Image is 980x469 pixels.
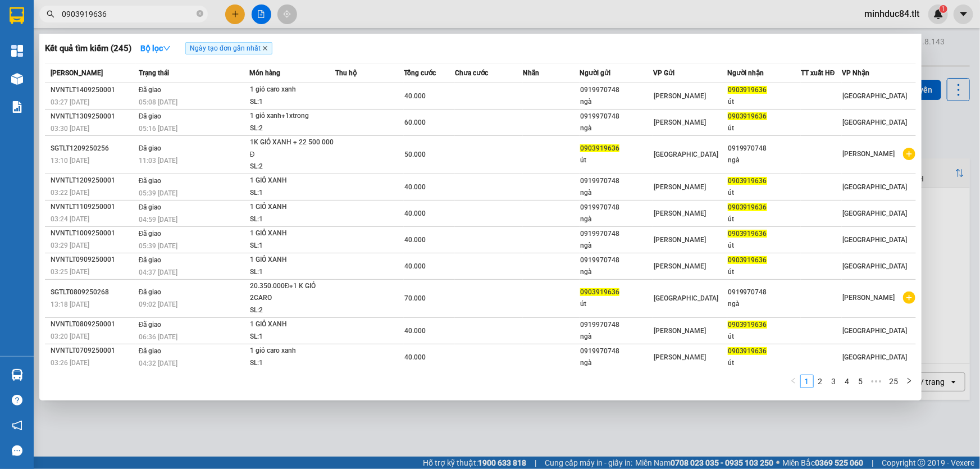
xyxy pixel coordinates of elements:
span: 70.000 [404,294,426,302]
div: út [728,187,800,199]
span: 05:16 [DATE] [139,125,177,133]
div: SL: 2 [250,304,334,317]
div: SL: 1 [250,357,334,370]
div: SL: 1 [250,331,334,343]
span: close-circle [197,9,203,20]
span: Ngày tạo đơn gần nhất [185,42,272,54]
li: Previous Page [787,375,800,388]
div: út [728,122,800,134]
div: 0919970748 [580,111,653,122]
span: close-circle [197,10,203,17]
img: warehouse-icon [11,73,23,85]
span: VP Gửi [653,69,674,77]
div: SL: 1 [250,266,334,279]
span: [GEOGRAPHIC_DATA] [654,151,718,158]
div: SL: 1 [250,213,334,226]
span: [GEOGRAPHIC_DATA] [842,327,907,335]
span: 40.000 [404,262,426,270]
span: Đã giao [139,177,162,185]
div: NVNTLT0709250001 [51,345,135,357]
span: 03:30 [DATE] [51,125,89,133]
a: 25 [886,375,902,388]
span: Đã giao [139,347,162,355]
span: Đã giao [139,112,162,120]
span: [PERSON_NAME] [654,262,706,270]
li: Next Page [902,375,916,388]
span: plus-circle [903,148,915,160]
div: út [728,331,800,343]
div: ngà [580,213,653,225]
img: logo-vxr [10,7,24,24]
span: 09:02 [DATE] [139,300,177,308]
span: 0903919636 [580,288,619,296]
li: 3 [827,375,841,388]
span: Đã giao [139,86,162,94]
button: right [902,375,916,388]
span: message [12,445,22,456]
span: 50.000 [404,151,426,158]
span: Đã giao [139,230,162,238]
span: 13:18 [DATE] [51,300,89,308]
span: [PERSON_NAME] [654,353,706,361]
div: NVNTLT0909250001 [51,254,135,266]
button: left [787,375,800,388]
div: SL: 2 [250,122,334,135]
span: [PERSON_NAME] [654,119,706,126]
span: Người gửi [580,69,610,77]
div: 1 GIỎ XANH [250,254,334,266]
span: Tổng cước [404,69,436,77]
span: Đã giao [139,203,162,211]
span: Chưa cước [455,69,488,77]
div: út [728,213,800,225]
span: 03:27 [DATE] [51,98,89,106]
a: 2 [814,375,827,388]
a: 5 [855,375,867,388]
span: [GEOGRAPHIC_DATA] [842,210,907,217]
input: Tìm tên, số ĐT hoặc mã đơn [62,8,194,20]
a: 3 [828,375,840,388]
span: Đã giao [139,144,162,152]
a: 1 [801,375,813,388]
span: 0903919636 [728,177,767,185]
span: question-circle [12,395,22,406]
span: Đã giao [139,288,162,296]
div: út [728,96,800,108]
span: 13:10 [DATE] [51,157,89,165]
span: 0903919636 [728,86,767,94]
span: search [47,10,54,18]
li: 1 [800,375,814,388]
span: 40.000 [404,327,426,335]
span: 0903919636 [580,144,619,152]
div: ngà [580,240,653,252]
span: 40.000 [404,210,426,217]
span: 05:39 [DATE] [139,189,177,197]
span: Đã giao [139,321,162,329]
div: 0919970748 [580,175,653,187]
span: plus-circle [903,292,915,304]
span: 03:29 [DATE] [51,242,89,249]
span: Đã giao [139,256,162,264]
div: 20.350.000Đ+1 K GIỎ 2CARO [250,280,334,304]
div: SL: 1 [250,96,334,108]
div: út [728,240,800,252]
div: 0919970748 [580,202,653,213]
div: SGTLT1209250256 [51,143,135,154]
div: 0919970748 [580,319,653,331]
span: 03:26 [DATE] [51,359,89,367]
div: 1 giỏ caro xanh [250,345,334,357]
span: 05:08 [DATE] [139,98,177,106]
span: 40.000 [404,236,426,244]
div: 0919970748 [728,286,800,298]
div: út [728,266,800,278]
span: close [262,45,268,51]
div: 0919970748 [580,228,653,240]
div: ngà [728,298,800,310]
span: 04:37 [DATE] [139,268,177,276]
a: 4 [841,375,854,388]
span: 0903919636 [728,347,767,355]
span: Nhãn [523,69,539,77]
span: 03:20 [DATE] [51,333,89,340]
img: warehouse-icon [11,369,23,381]
div: NVNTLT1009250001 [51,227,135,239]
li: 4 [841,375,854,388]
